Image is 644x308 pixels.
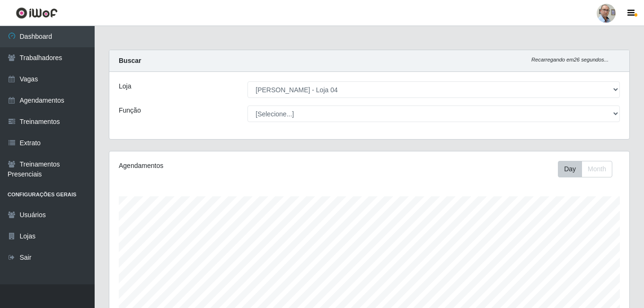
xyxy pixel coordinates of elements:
[531,57,609,62] i: Recarregando em 26 segundos...
[119,81,131,91] label: Loja
[119,57,141,64] strong: Buscar
[558,161,612,177] div: First group
[119,106,141,115] label: Função
[119,161,319,171] div: Agendamentos
[16,7,58,19] img: CoreUI Logo
[558,161,620,177] div: Toolbar with button groups
[558,161,582,177] button: Day
[582,161,612,177] button: Month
